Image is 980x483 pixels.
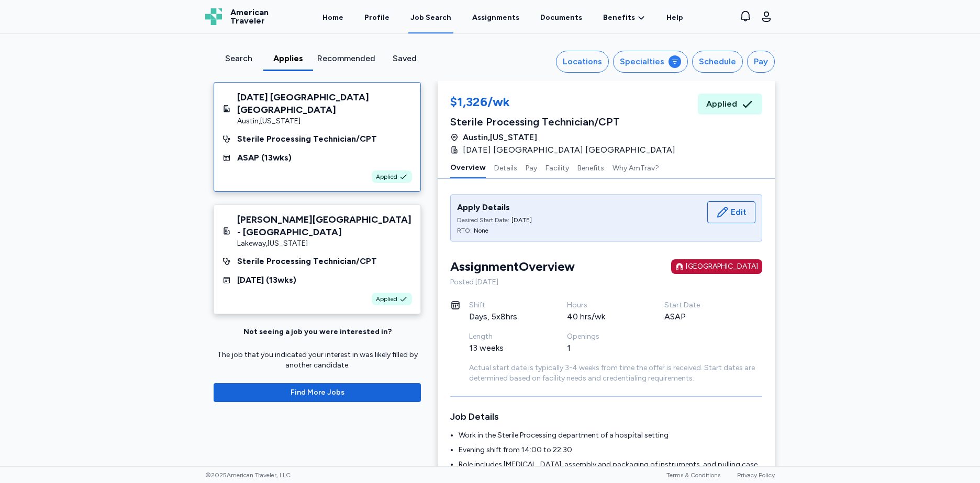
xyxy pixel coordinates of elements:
span: Find More Jobs [291,387,344,398]
span: Applied [376,172,397,181]
div: Sterile Processing Technician/CPT [237,133,377,145]
button: Pay [747,51,775,73]
li: Work in the Sterile Processing department of a hospital setting [459,430,762,441]
div: Shift [469,300,542,310]
button: Benefits [577,156,604,178]
span: American Traveler [230,8,269,25]
button: Edit [707,201,755,223]
div: Search [218,52,259,65]
div: The job that you indicated your interest in was likely filled by another candidate. [214,350,421,371]
div: Desired Start Date: [457,216,509,224]
div: Days, 5x8hrs [469,310,542,323]
button: Specialties [613,51,688,73]
div: [DATE] ( 13 wks) [237,274,296,286]
a: Privacy Policy [737,471,775,479]
span: © 2025 American Traveler, LLC [205,471,291,479]
div: Saved [384,52,425,65]
div: Posted [DATE] [450,277,762,287]
div: Applies [268,52,309,65]
button: Pay [526,156,537,178]
div: 40 hrs/wk [567,310,640,323]
button: Find More Jobs [214,383,421,402]
span: Applied [706,98,737,110]
div: Actual start date is typically 3-4 weeks from time the offer is received. Start dates are determi... [469,363,762,384]
button: Overview [450,156,486,178]
div: Start Date [664,300,737,310]
div: ASAP [664,310,737,323]
button: Schedule [692,51,743,73]
div: 1 [567,342,640,354]
div: Austin , [US_STATE] [237,116,412,126]
div: 13 weeks [469,342,542,354]
div: Specialties [620,55,664,68]
div: [PERSON_NAME][GEOGRAPHIC_DATA] - [GEOGRAPHIC_DATA] [237,213,412,238]
div: [DATE] [GEOGRAPHIC_DATA] [GEOGRAPHIC_DATA] [237,91,412,116]
a: Terms & Conditions [666,471,720,479]
div: Job Search [410,13,451,23]
li: Evening shift from 14:00 to 22:30 [459,445,762,455]
button: Facility [545,156,569,178]
li: Role includes [MEDICAL_DATA], assembly and packaging of instruments, and pulling case carts [459,459,762,480]
div: Recommended [317,52,375,65]
div: None [474,226,488,235]
div: Pay [754,55,768,68]
div: Openings [567,331,640,342]
div: Hours [567,300,640,310]
div: Sterile Processing Technician/CPT [237,255,377,268]
div: [DATE] [511,216,532,224]
div: Not seeing a job you were interested in? [243,327,392,337]
span: Edit [731,206,747,218]
div: Assignment Overview [450,258,575,275]
div: Lakeway , [US_STATE] [237,238,412,249]
div: Length [469,331,542,342]
div: Schedule [699,55,736,68]
div: [GEOGRAPHIC_DATA] [686,261,758,272]
button: Locations [556,51,609,73]
div: $1,326/wk [450,94,682,112]
div: Sterile Processing Technician/CPT [450,114,682,129]
div: ASAP ( 13 wks) [237,152,292,164]
span: Austin , [US_STATE] [463,131,537,144]
h3: Job Details [450,409,762,424]
button: Why AmTrav? [612,156,659,178]
span: Benefits [603,13,635,23]
a: Benefits [603,13,645,23]
div: Locations [563,55,602,68]
button: Details [494,156,517,178]
span: [DATE] [GEOGRAPHIC_DATA] [GEOGRAPHIC_DATA] [463,144,675,156]
div: Apply Details [457,201,532,214]
span: Applied [376,295,397,303]
img: Logo [205,8,222,25]
a: Job Search [408,1,453,33]
div: RTO: [457,226,472,235]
